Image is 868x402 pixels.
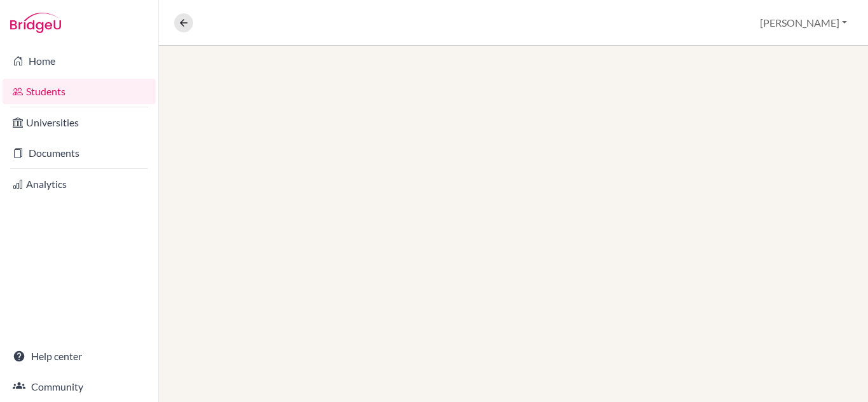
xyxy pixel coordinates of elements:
a: Home [3,48,156,74]
a: Analytics [3,171,156,197]
button: [PERSON_NAME] [754,11,853,35]
a: Community [3,374,156,399]
a: Students [3,79,156,104]
img: Bridge-U [10,13,61,33]
a: Universities [3,110,156,135]
a: Help center [3,344,156,369]
a: Documents [3,140,156,166]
